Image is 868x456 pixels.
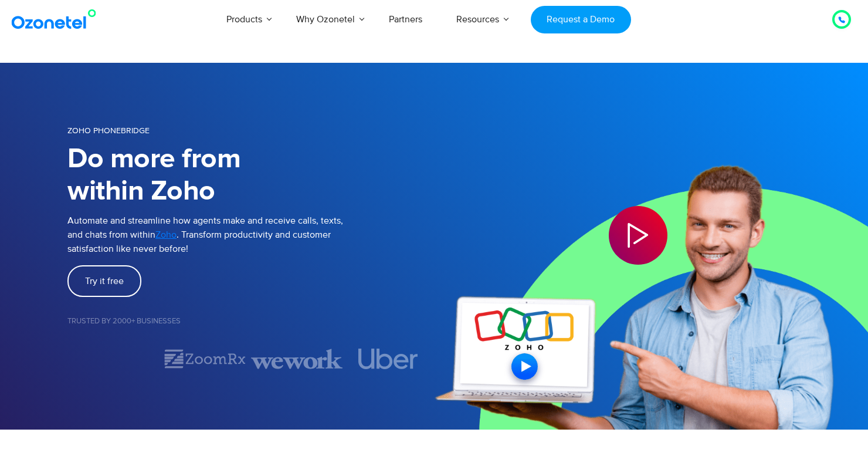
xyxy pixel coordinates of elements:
[67,126,150,136] span: Zoho Phonebridge
[85,276,124,286] span: Try it free
[163,349,247,369] img: zoomrx
[358,349,418,369] img: uber
[343,349,434,369] div: 4 of 7
[155,229,177,241] span: Zoho
[67,265,141,297] a: Try it free
[251,349,343,369] div: 3 of 7
[67,352,159,366] div: 1 of 7
[609,206,667,265] div: Play Video
[67,317,434,325] h5: Trusted by 2000+ Businesses
[67,349,434,369] div: Image Carousel
[251,349,343,369] img: wework
[67,214,434,256] p: Automate and streamline how agents make and receive calls, texts, and chats from within . Transfo...
[531,6,631,33] a: Request a Demo
[155,228,177,242] a: Zoho
[67,143,434,208] h1: Do more from within Zoho
[159,349,250,369] div: 2 of 7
